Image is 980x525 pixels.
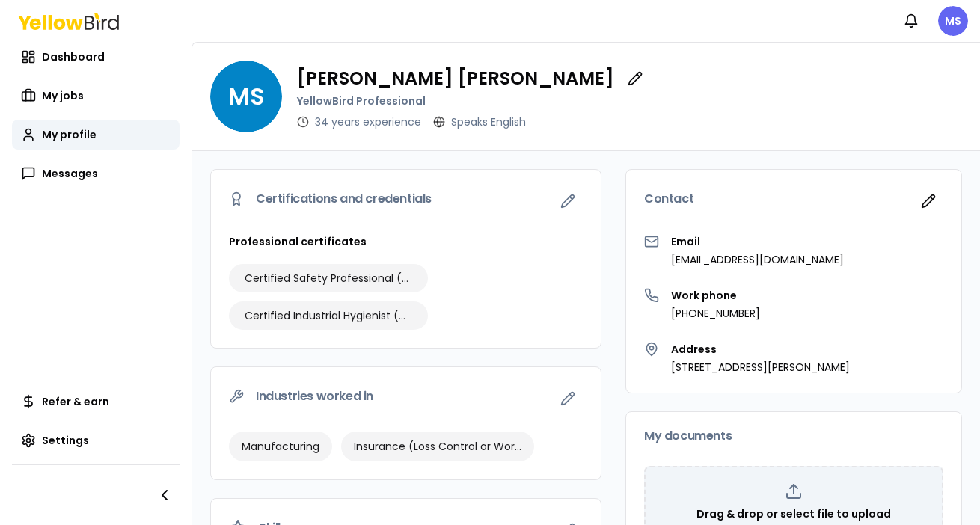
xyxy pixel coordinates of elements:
[12,159,180,188] a: Messages
[451,114,526,129] p: Speaks English
[644,430,732,442] span: My documents
[242,439,319,454] span: Manufacturing
[42,127,97,142] span: My profile
[12,426,180,455] a: Settings
[42,88,84,103] span: My jobs
[229,301,428,330] div: Certified Industrial Hygienist (CIH)
[12,120,180,150] a: My profile
[12,387,180,417] a: Refer & earn
[245,308,412,323] span: Certified Industrial Hygienist (CIH)
[256,193,432,205] span: Certifications and credentials
[42,49,105,64] span: Dashboard
[671,342,850,357] h3: Address
[696,506,891,521] p: Drag & drop or select file to upload
[12,81,180,111] a: My jobs
[256,390,373,402] span: Industries worked in
[671,252,844,267] p: [EMAIL_ADDRESS][DOMAIN_NAME]
[297,93,650,108] p: YellowBird Professional
[210,61,282,132] span: MS
[42,433,89,448] span: Settings
[671,360,850,375] p: [STREET_ADDRESS][PERSON_NAME]
[42,166,98,181] span: Messages
[354,439,521,454] span: Insurance (Loss Control or Workers Compensation)
[42,394,109,409] span: Refer & earn
[229,432,332,461] div: Manufacturing
[297,70,614,87] p: [PERSON_NAME] [PERSON_NAME]
[671,306,760,321] p: [PHONE_NUMBER]
[245,271,412,286] span: Certified Safety Professional (CSP)
[315,114,421,129] p: 34 years experience
[671,288,760,303] h3: Work phone
[341,432,534,461] div: Insurance (Loss Control or Workers Compensation)
[671,234,844,249] h3: Email
[229,264,428,292] div: Certified Safety Professional (CSP)
[229,234,583,249] h3: Professional certificates
[938,6,968,36] span: MS
[644,193,693,205] span: Contact
[12,42,180,72] a: Dashboard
